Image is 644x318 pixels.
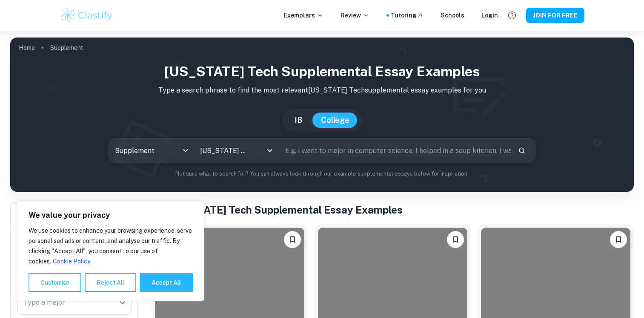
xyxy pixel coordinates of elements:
input: E.g. I want to major in computer science, I helped in a soup kitchen, I want to join the debate t... [279,139,511,162]
button: Open [264,145,276,156]
button: Please log in to bookmark exemplars [447,231,464,248]
a: Cookie Policy [52,257,91,265]
p: Supplement [50,43,83,52]
a: Login [481,11,498,20]
button: Open [117,297,129,309]
p: Exemplars [284,11,323,20]
button: Reject All [85,273,136,292]
a: Tutoring [391,11,424,20]
p: Not sure what to search for? You can always look through our example supplemental essays below fo... [17,170,627,178]
button: Search [515,143,529,158]
p: We use cookies to enhance your browsing experience, serve personalised ads or content, and analys... [29,225,193,266]
p: Type a search phrase to find the most relevant [US_STATE] Tech supplemental essay examples for you [17,85,627,95]
div: Supplement [109,139,194,162]
img: Clastify logo [60,7,114,24]
button: Help and Feedback [505,8,519,23]
button: JOIN FOR FREE [526,8,584,23]
div: We value your privacy [17,201,204,301]
a: Home [19,42,35,54]
p: Review [341,11,369,20]
img: profile cover [10,38,634,192]
button: IB [286,113,311,128]
h1: All [US_STATE] Tech Supplemental Essay Examples [152,202,634,217]
p: We value your privacy [29,210,193,220]
button: College [312,113,358,128]
button: Accept All [140,273,193,292]
a: Schools [441,11,464,20]
button: Please log in to bookmark exemplars [610,231,627,248]
button: Customise [29,273,81,292]
h1: [US_STATE] Tech Supplemental Essay Examples [17,61,627,82]
button: Please log in to bookmark exemplars [284,231,301,248]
